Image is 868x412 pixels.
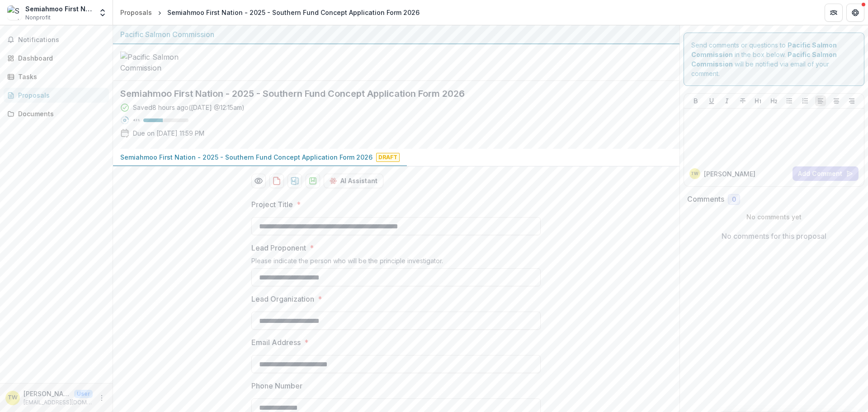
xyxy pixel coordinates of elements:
[269,174,284,188] button: download-proposal
[133,103,245,112] div: Saved 8 hours ago ( [DATE] @ 12:15am )
[117,6,156,19] a: Proposals
[4,33,109,47] button: Notifications
[251,337,301,348] p: Email Address
[120,152,373,162] p: Semiahmoo First Nation - 2025 - Southern Fund Concept Application Form 2026
[691,171,698,176] div: Tony Wong
[24,389,71,398] p: [PERSON_NAME]
[120,88,658,99] h2: Semiahmoo First Nation - 2025 - Southern Fund Concept Application Form 2026
[18,109,102,118] div: Documents
[251,242,306,253] p: Lead Proponent
[133,117,140,123] p: 43 %
[251,199,293,210] p: Project Title
[732,196,736,204] span: 0
[825,4,843,22] button: Partners
[722,95,732,106] button: Italicize
[251,380,302,391] p: Phone Number
[4,69,109,84] a: Tasks
[4,88,109,103] a: Proposals
[722,231,826,242] p: No comments for this proposal
[4,51,109,66] a: Dashboard
[96,393,107,403] button: More
[784,95,795,106] button: Bullet List
[753,95,764,106] button: Heading 1
[8,395,18,401] div: Tony Wong
[18,36,105,44] span: Notifications
[18,72,102,81] div: Tasks
[120,8,152,17] div: Proposals
[25,4,93,14] div: Semiahmoo First Nation
[737,95,748,106] button: Strike
[167,8,420,17] div: Semiahmoo First Nation - 2025 - Southern Fund Concept Application Form 2026
[18,53,102,63] div: Dashboard
[800,95,811,106] button: Ordered List
[288,174,302,188] button: download-proposal
[846,4,864,22] button: Get Help
[687,212,861,222] p: No comments yet
[117,6,423,19] nav: breadcrumb
[690,95,701,106] button: Bold
[846,95,857,106] button: Align Right
[831,95,842,106] button: Align Center
[687,195,724,204] h2: Comments
[684,33,865,86] div: Send comments or questions to in the box below. will be notified via email of your comment.
[306,174,320,188] button: download-proposal
[74,390,93,398] p: User
[24,398,93,407] p: [EMAIL_ADDRESS][DOMAIN_NAME]
[704,169,755,179] p: [PERSON_NAME]
[4,106,109,121] a: Documents
[706,95,717,106] button: Underline
[7,5,22,20] img: Semiahmoo First Nation
[120,52,211,73] img: Pacific Salmon Commission
[769,95,779,106] button: Heading 2
[251,174,266,188] button: Preview 791dad60-0d7a-4f30-ba2b-ecf74f8f1667-0.pdf
[96,4,109,22] button: Open entity switcher
[18,90,102,100] div: Proposals
[251,257,541,268] div: Please indicate the person who will be the principle investigator.
[251,294,314,304] p: Lead Organization
[133,128,204,138] p: Due on [DATE] 11:59 PM
[25,14,51,22] span: Nonprofit
[815,95,826,106] button: Align Left
[376,153,400,162] span: Draft
[324,174,383,188] button: AI Assistant
[120,29,672,40] div: Pacific Salmon Commission
[793,166,859,181] button: Add Comment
